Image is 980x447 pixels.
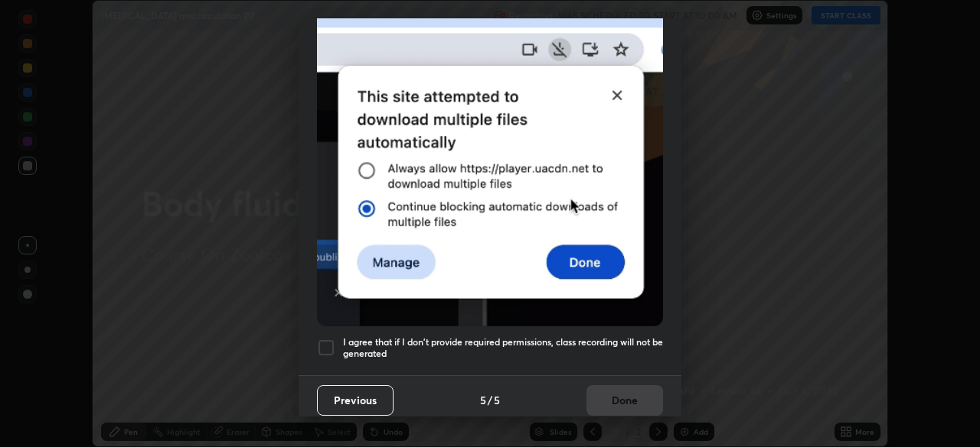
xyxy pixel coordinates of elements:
[488,392,492,408] h4: /
[494,392,500,408] h4: 5
[317,385,394,416] button: Previous
[480,392,486,408] h4: 5
[343,336,663,360] h5: I agree that if I don't provide required permissions, class recording will not be generated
